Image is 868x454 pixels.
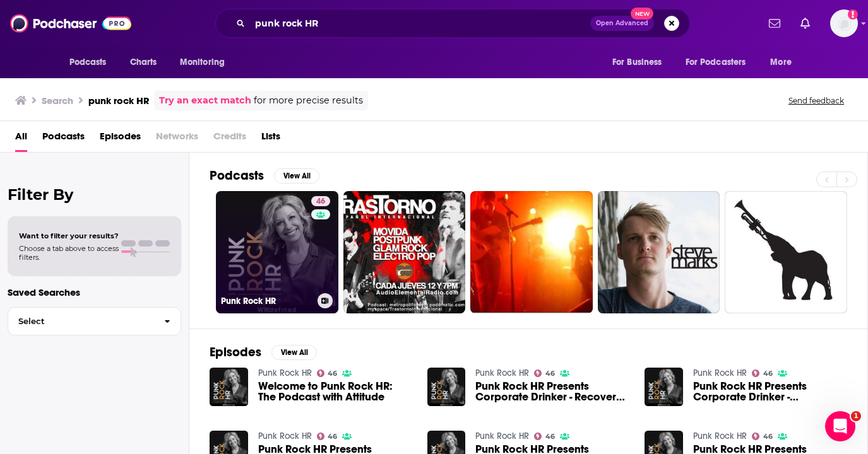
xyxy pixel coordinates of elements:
span: Logged in as AparnaKulkarni [830,9,858,37]
a: All [15,126,27,152]
input: Search podcasts, credits, & more... [250,13,590,33]
span: Open Advanced [596,20,648,26]
a: 46 [534,370,555,377]
h3: Search [42,95,73,107]
span: Charts [130,54,157,71]
a: Punk Rock HR Presents Corporate Drinker - Bamboozled with Ken Makimsy Middleton [693,381,847,402]
img: Punk Rock HR Presents Corporate Drinker - Recovery Mindset with Bryan Wempen [427,368,466,406]
a: Punk Rock HR [258,431,312,441]
span: 46 [763,434,773,439]
span: New [631,8,653,20]
span: Punk Rock HR Presents Corporate Drinker - Bamboozled with [PERSON_NAME] Makimsy [PERSON_NAME] [693,381,847,402]
span: Podcasts [69,54,107,71]
a: Lists [261,126,280,152]
a: Punk Rock HR [475,431,529,441]
button: View All [271,345,317,360]
span: 46 [545,434,555,439]
h3: Punk Rock HR [221,296,312,306]
a: Punk Rock HR [258,368,312,378]
span: For Business [612,54,662,71]
a: 46Punk Rock HR [216,191,338,313]
img: Welcome to Punk Rock HR: The Podcast with Attitude [210,368,248,406]
span: 46 [763,371,773,376]
a: Punk Rock HR [475,368,529,378]
span: Select [8,317,154,325]
a: Punk Rock HR [693,431,747,441]
a: Try an exact match [159,93,251,108]
button: View All [274,168,319,183]
a: EpisodesView All [210,344,317,360]
a: Charts [122,50,165,74]
span: Want to filter your results? [19,231,119,240]
a: PodcastsView All [210,168,319,183]
a: Episodes [100,126,141,152]
button: open menu [61,50,123,74]
button: Show profile menu [830,9,858,37]
span: Credits [213,126,246,152]
button: open menu [761,50,807,74]
a: Punk Rock HR Presents Corporate Drinker - Recovery Mindset with Bryan Wempen [475,381,629,402]
span: 1 [851,411,861,421]
span: 46 [328,434,337,439]
span: More [770,54,792,71]
a: Show notifications dropdown [795,13,815,34]
button: open menu [171,50,241,74]
button: Select [8,307,181,335]
a: Punk Rock HR [693,368,747,378]
svg: Add a profile image [848,9,858,20]
p: Saved Searches [8,286,181,298]
span: Networks [156,126,198,152]
a: Show notifications dropdown [764,13,785,34]
span: Punk Rock HR Presents Corporate Drinker - Recovery Mindset with [PERSON_NAME] [475,381,629,402]
a: 46 [752,433,773,440]
span: For Podcasters [686,54,746,71]
a: Podcasts [42,126,85,152]
button: Send feedback [785,95,848,106]
a: 46 [317,433,338,440]
a: Welcome to Punk Rock HR: The Podcast with Attitude [258,381,412,402]
iframe: Intercom live chat [825,411,855,441]
button: open menu [677,50,764,74]
span: Monitoring [180,54,225,71]
h3: punk rock HR [88,95,149,107]
img: Podchaser - Follow, Share and Rate Podcasts [10,11,131,35]
span: for more precise results [254,93,363,108]
a: 46 [311,196,330,206]
span: Choose a tab above to access filters. [19,244,119,262]
span: 46 [545,371,555,376]
button: Open AdvancedNew [590,16,654,31]
a: 46 [317,370,338,377]
a: 46 [752,370,773,377]
img: User Profile [830,9,858,37]
button: open menu [603,50,678,74]
span: 46 [316,195,325,208]
a: 46 [534,433,555,440]
h2: Episodes [210,344,261,360]
img: Punk Rock HR Presents Corporate Drinker - Bamboozled with Ken Makimsy Middleton [645,368,683,406]
div: Search podcasts, credits, & more... [215,9,690,38]
span: 46 [328,371,337,376]
h2: Podcasts [210,168,264,183]
h2: Filter By [8,185,181,204]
